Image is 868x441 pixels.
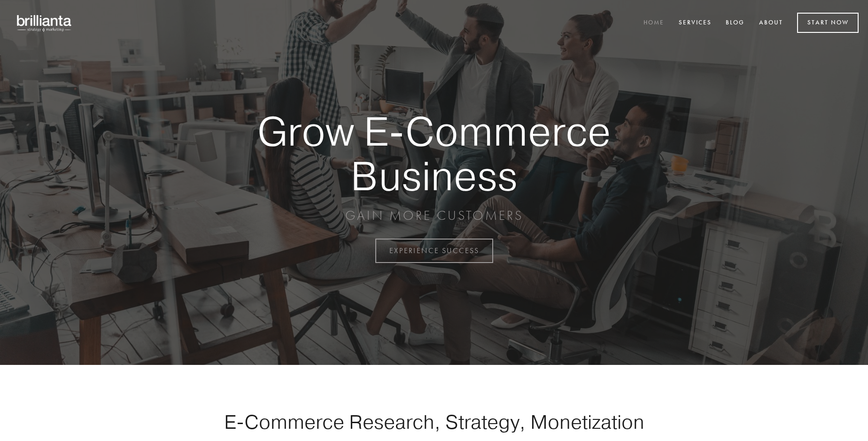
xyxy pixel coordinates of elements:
a: EXPERIENCE SUCCESS [375,239,493,263]
h1: E-Commerce Research, Strategy, Monetization [194,410,674,433]
a: Blog [720,15,751,31]
img: brillianta - research, strategy, marketing [9,9,80,37]
strong: Grow E-Commerce Business [225,109,643,198]
a: Services [673,15,718,31]
a: Home [637,15,670,31]
a: Start Now [797,13,859,33]
p: GAIN MORE CUSTOMERS [225,207,643,224]
a: About [753,15,789,31]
